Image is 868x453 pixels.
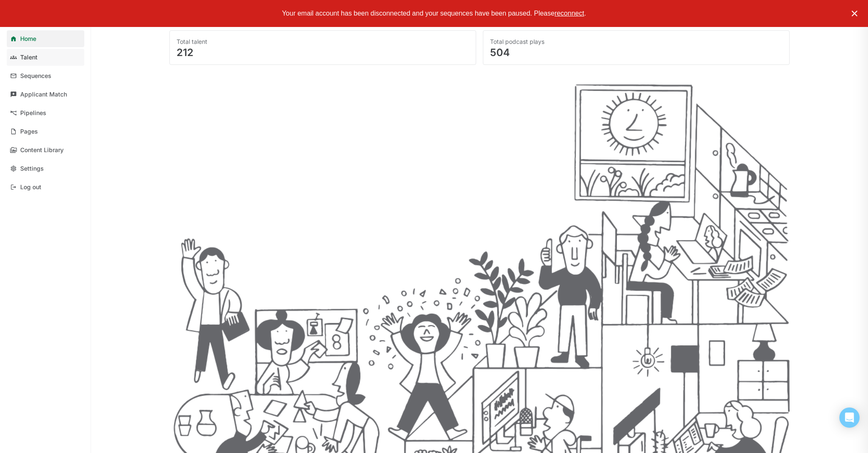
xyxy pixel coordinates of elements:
[177,38,469,46] div: Total talent
[20,35,36,43] div: Home
[20,54,38,61] div: Talent
[7,86,84,103] a: Applicant Match
[7,123,84,140] a: Pages
[177,48,469,58] div: 212
[20,72,51,80] div: Sequences
[20,128,38,135] div: Pages
[7,49,84,66] a: Talent
[7,160,84,177] a: Settings
[20,165,44,172] div: Settings
[7,142,84,158] a: Content Library
[7,67,84,84] a: Sequences
[490,38,782,46] div: Total podcast plays
[20,147,64,154] div: Content Library
[20,184,41,191] div: Log out
[839,407,860,428] div: Open Intercom Messenger
[490,48,782,58] div: 504
[584,10,586,17] span: .
[7,105,84,121] a: Pipelines
[7,30,84,47] a: Home
[20,110,46,117] div: Pipelines
[282,10,555,17] span: Your email account has been disconnected and your sequences have been paused. Please
[555,10,584,17] span: reconnect
[20,91,67,98] div: Applicant Match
